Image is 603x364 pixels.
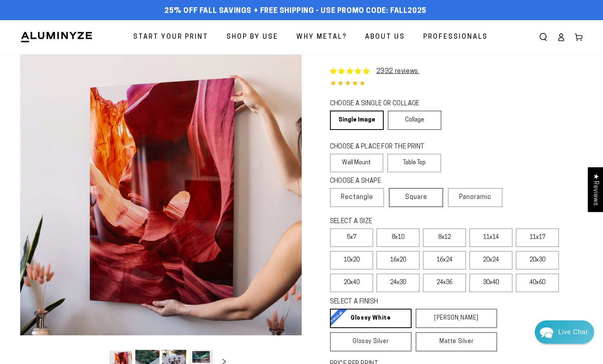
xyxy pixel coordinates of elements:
[376,251,420,270] label: 16x20
[330,251,373,270] label: 10x20
[376,228,420,247] label: 8x10
[534,28,552,46] summary: Search our site
[469,228,513,247] label: 11x14
[423,31,488,43] span: Professionals
[423,228,466,247] label: 8x12
[416,332,497,351] a: Matte Silver
[469,251,513,270] label: 20x24
[376,68,420,75] a: 2332 reviews.
[330,309,412,328] a: Glossy White
[296,31,347,43] span: Why Metal?
[516,251,559,270] label: 20x30
[388,111,441,130] a: Collage
[330,154,384,172] label: Wall Mount
[133,31,208,43] span: Start Your Print
[588,167,603,212] div: Click to open Judge.me floating reviews tab
[330,228,373,247] label: 5x7
[516,228,559,247] label: 11x17
[423,274,466,292] label: 24x36
[330,217,479,226] legend: SELECT A SIZE
[535,320,594,344] div: Chat widget toggle
[227,31,278,43] span: Shop By Use
[330,142,434,152] legend: CHOOSE A PLACE FOR THE PRINT
[330,99,434,109] legend: CHOOSE A SINGLE OR COLLAGE
[416,309,497,328] a: [PERSON_NAME]
[164,7,427,16] span: 25% off FALL Savings + Free Shipping - Use Promo Code: FALL2025
[365,31,405,43] span: About Us
[423,251,466,270] label: 16x24
[417,27,494,48] a: Professionals
[376,274,420,292] label: 24x30
[516,274,559,292] label: 40x60
[330,297,479,307] legend: SELECT A FINISH
[330,332,412,351] a: Glossy Silver
[558,320,588,344] div: Contact Us Directly
[459,194,492,201] span: Panoramic
[221,27,284,48] a: Shop By Use
[330,78,583,90] div: 4.85 out of 5.0 stars
[20,31,93,43] img: Aluminyze
[359,27,411,48] a: About Us
[290,27,353,48] a: Why Metal?
[387,154,441,172] label: Table Top
[341,192,373,202] span: Rectangle
[469,274,513,292] label: 30x40
[330,177,435,186] legend: CHOOSE A SHAPE
[330,274,373,292] label: 20x40
[405,192,427,202] span: Square
[127,27,214,48] a: Start Your Print
[330,111,384,130] a: Single Image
